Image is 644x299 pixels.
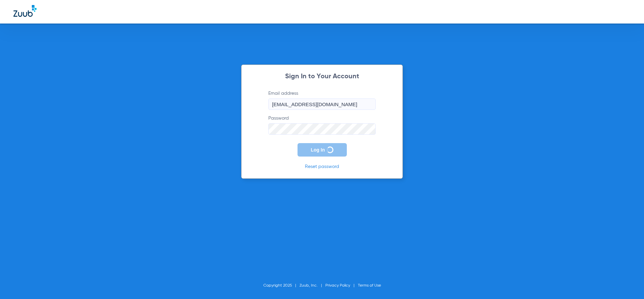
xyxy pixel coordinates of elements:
[610,267,644,299] iframe: Chat Widget
[13,5,37,17] img: Zuub Logo
[298,143,347,157] button: Log In
[325,284,350,288] a: Privacy Policy
[263,282,300,289] li: Copyright 2025
[268,98,376,110] input: Email address
[358,284,381,288] a: Terms of Use
[268,115,376,135] label: Password
[300,282,325,289] li: Zuub, Inc.
[311,147,325,153] span: Log In
[268,90,376,110] label: Email address
[258,73,386,80] h2: Sign In to Your Account
[305,164,339,169] a: Reset password
[268,123,376,135] input: Password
